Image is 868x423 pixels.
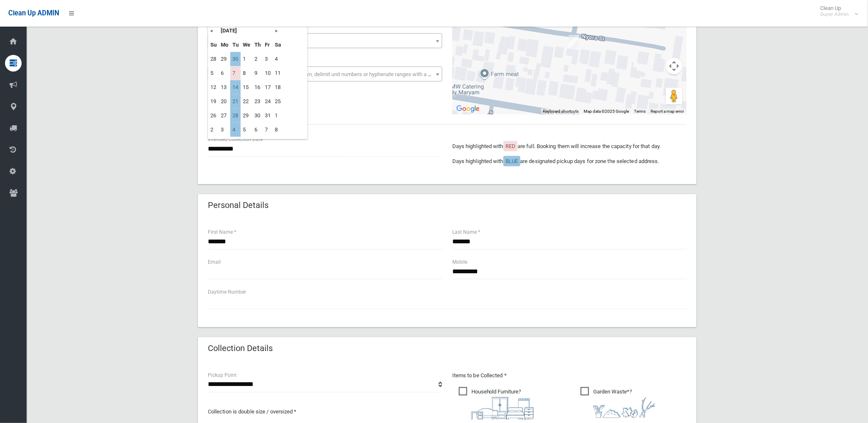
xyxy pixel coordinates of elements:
[219,109,230,123] td: 27
[273,109,283,123] td: 1
[452,141,687,151] p: Days highlighted with are full. Booking them will increase the capacity for that day.
[452,371,687,381] p: Items to be Collected *
[230,80,241,94] td: 14
[219,123,230,137] td: 3
[198,340,283,356] header: Collection Details
[506,158,518,164] span: BLUE
[543,109,579,114] button: Keyboard shortcuts
[208,80,219,94] td: 12
[263,38,273,52] th: Fr
[208,24,219,38] th: «
[263,109,273,123] td: 31
[273,52,283,66] td: 4
[219,66,230,80] td: 6
[208,52,219,66] td: 28
[208,33,442,48] span: 33
[241,66,252,80] td: 8
[252,80,263,94] td: 16
[208,407,442,417] p: Collection is double size / oversized *
[471,397,534,420] img: aa9efdbe659d29b613fca23ba79d85cb.png
[241,94,252,109] td: 22
[8,9,59,17] span: Clean Up ADMIN
[263,123,273,137] td: 7
[252,66,263,80] td: 9
[213,71,446,77] span: Select the unit number from the dropdown, delimit unit numbers or hyphenate ranges with a comma
[634,109,646,114] a: Terms (opens in new tab)
[208,109,219,123] td: 26
[241,80,252,94] td: 15
[454,104,482,114] a: Open this area in Google Maps (opens a new window)
[569,35,579,49] div: 33 Nyora Street, CHESTER HILL NSW 2162
[651,109,684,114] a: Report a map error
[273,123,283,137] td: 8
[821,11,849,17] small: Super Admin
[230,38,241,52] th: Tu
[273,94,283,109] td: 25
[593,397,656,418] img: 4fd8a5c772b2c999c83690221e5242e0.png
[252,52,263,66] td: 2
[584,109,629,114] span: Map data ©2025 Google
[252,123,263,137] td: 6
[230,109,241,123] td: 28
[273,38,283,52] th: Sa
[452,156,687,166] p: Days highlighted with are designated pickup days for zone the selected address.
[273,80,283,94] td: 18
[666,88,683,104] button: Drag Pegman onto the map to open Street View
[263,80,273,94] td: 17
[506,143,515,149] span: RED
[666,58,683,74] button: Map camera controls
[230,94,241,109] td: 21
[230,66,241,80] td: 7
[219,38,230,52] th: Mo
[208,94,219,109] td: 19
[581,387,656,418] span: Garden Waste*
[230,123,241,137] td: 4
[241,52,252,66] td: 1
[241,109,252,123] td: 29
[273,66,283,80] td: 11
[219,94,230,109] td: 20
[471,389,534,420] i: ?
[273,24,283,38] th: »
[241,123,252,137] td: 5
[252,109,263,123] td: 30
[219,80,230,94] td: 13
[219,52,230,66] td: 29
[252,38,263,52] th: Th
[454,104,482,114] img: Google
[593,389,656,418] i: ?
[263,94,273,109] td: 24
[198,197,279,213] header: Personal Details
[263,66,273,80] td: 10
[252,94,263,109] td: 23
[208,66,219,80] td: 5
[208,38,219,52] th: Su
[263,52,273,66] td: 3
[230,52,241,66] td: 30
[219,24,273,38] th: [DATE]
[459,387,534,420] span: Household Furniture
[816,5,858,17] span: Clean Up
[241,38,252,52] th: We
[210,35,440,47] span: 33
[208,123,219,137] td: 2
